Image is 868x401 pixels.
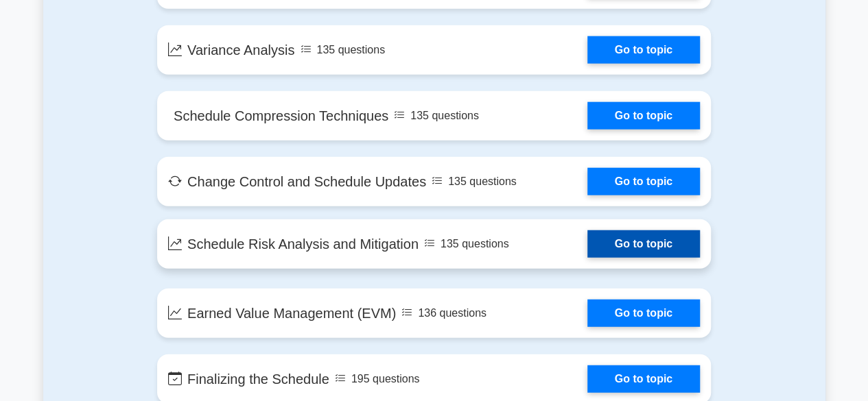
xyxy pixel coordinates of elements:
a: Go to topic [587,168,700,195]
a: Go to topic [587,300,700,327]
a: Go to topic [587,365,700,393]
a: Go to topic [587,102,700,130]
a: Go to topic [587,230,700,258]
a: Go to topic [587,36,700,64]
